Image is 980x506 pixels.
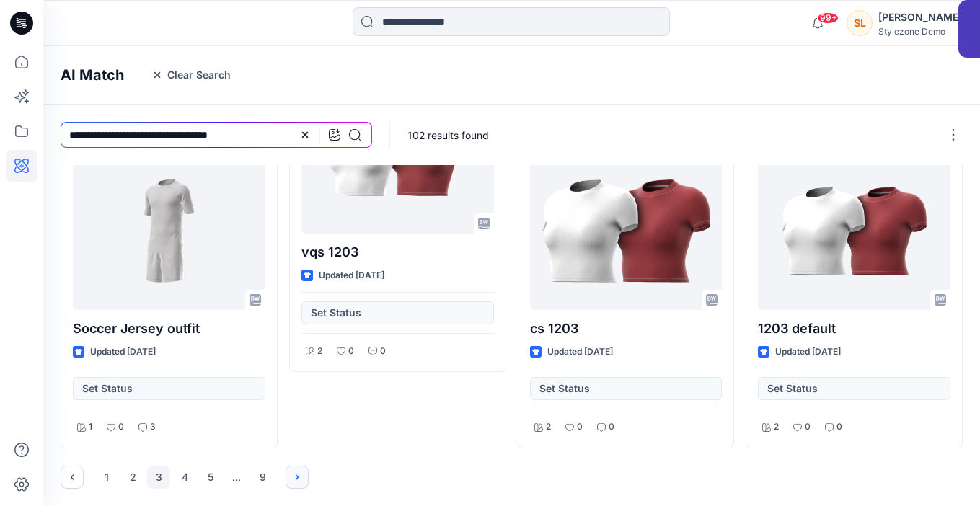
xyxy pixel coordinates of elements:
[73,319,265,339] p: Soccer Jersey outfit
[878,9,962,26] div: [PERSON_NAME]
[878,26,962,37] div: Stylezone Demo
[547,345,613,360] p: Updated [DATE]
[847,10,873,36] div: SL
[142,63,240,86] button: Clear Search
[173,466,196,489] button: 4
[774,420,779,435] p: 2
[73,151,265,310] a: Soccer Jersey outfit
[758,151,950,310] a: 1203 default
[89,420,92,435] p: 1
[546,420,551,435] p: 2
[95,466,118,489] button: 1
[301,242,494,262] p: vqs 1203
[251,466,274,489] button: 9
[150,420,156,435] p: 3
[530,319,723,339] p: cs 1203
[407,128,489,143] p: 102 results found
[758,319,950,339] p: 1203 default
[319,268,384,283] p: Updated [DATE]
[61,66,124,84] h4: AI Match
[836,420,842,435] p: 0
[775,345,841,360] p: Updated [DATE]
[317,344,322,359] p: 2
[348,344,354,359] p: 0
[530,151,723,310] a: cs 1203
[199,466,222,489] button: 5
[118,420,124,435] p: 0
[147,466,170,489] button: 3
[805,420,811,435] p: 0
[380,344,386,359] p: 0
[90,345,156,360] p: Updated [DATE]
[121,466,144,489] button: 2
[225,466,248,489] div: ...
[577,420,583,435] p: 0
[609,420,614,435] p: 0
[817,12,839,24] span: 99+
